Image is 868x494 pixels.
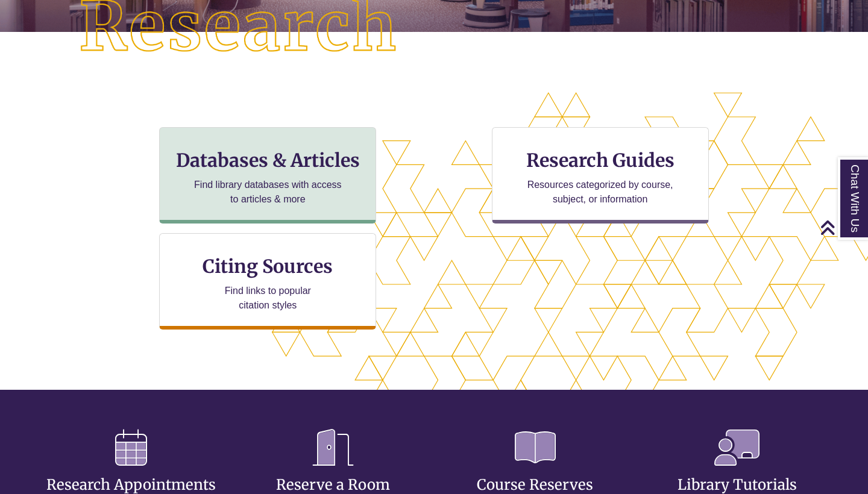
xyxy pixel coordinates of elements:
a: Citing Sources Find links to popular citation styles [159,233,376,330]
a: Back to Top [820,219,865,236]
h3: Citing Sources [195,255,342,278]
a: Research Guides Resources categorized by course, subject, or information [492,127,709,224]
a: Research Appointments [46,446,216,494]
a: Library Tutorials [678,446,797,494]
a: Course Reserves [477,446,593,494]
p: Find links to popular citation styles [209,284,327,313]
h3: Databases & Articles [169,149,366,172]
p: Find library databases with access to articles & more [189,178,347,207]
a: Reserve a Room [276,446,390,494]
p: Resources categorized by course, subject, or information [521,178,679,207]
h3: Research Guides [502,149,699,172]
a: Databases & Articles Find library databases with access to articles & more [159,127,376,224]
